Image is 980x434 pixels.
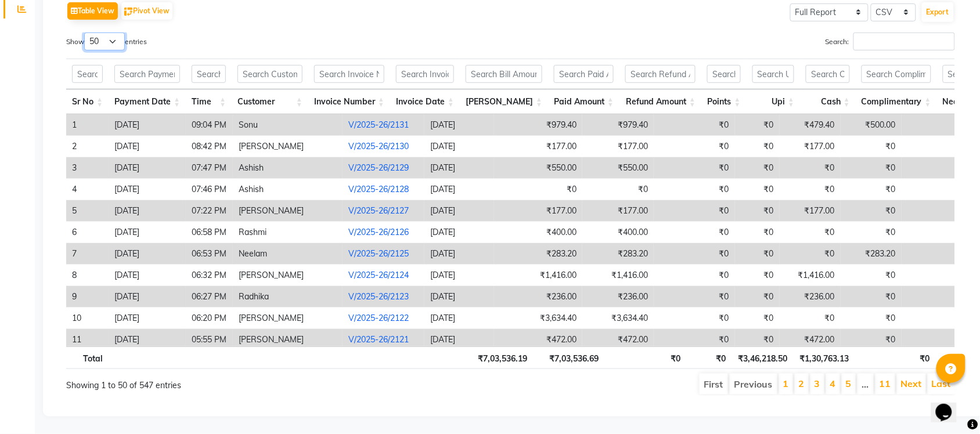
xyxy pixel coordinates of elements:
td: ₹472.00 [582,329,654,350]
a: V/2025-26/2123 [348,291,409,302]
td: [DATE] [109,243,186,265]
th: Cash: activate to sort column ascending [800,89,856,114]
input: Search Time [192,65,226,83]
a: Last [932,378,951,389]
a: V/2025-26/2124 [348,270,409,280]
th: ₹0 [687,346,732,369]
td: 07:46 PM [186,179,233,200]
td: [DATE] [424,308,494,329]
td: ₹479.40 [780,114,841,136]
td: ₹0 [735,179,780,200]
td: ₹472.00 [494,329,582,350]
td: [DATE] [424,200,494,222]
th: Invoice Number: activate to sort column ascending [308,89,390,114]
td: ₹979.40 [494,114,582,136]
td: [DATE] [109,222,186,243]
td: ₹0 [735,222,780,243]
td: 6 [66,222,109,243]
a: 5 [846,378,852,389]
a: V/2025-26/2128 [348,184,409,194]
a: V/2025-26/2122 [348,313,409,323]
td: 06:27 PM [186,286,233,308]
td: [PERSON_NAME] [233,308,343,329]
input: Search Customer [237,65,302,83]
td: [DATE] [424,286,494,308]
td: [PERSON_NAME] [233,329,343,350]
td: ₹177.00 [780,200,841,222]
th: Upi: activate to sort column ascending [747,89,801,114]
td: ₹0 [841,157,902,179]
td: ₹236.00 [494,286,582,308]
td: ₹0 [780,157,841,179]
td: [DATE] [424,243,494,265]
td: Radhika [233,286,343,308]
a: 1 [783,378,789,389]
td: ₹283.20 [582,243,654,265]
td: ₹0 [735,308,780,329]
td: ₹177.00 [494,136,582,157]
td: 5 [66,200,109,222]
td: ₹0 [780,179,841,200]
td: 06:58 PM [186,222,233,243]
td: [PERSON_NAME] [233,200,343,222]
td: [DATE] [424,136,494,157]
label: Show entries [66,32,147,50]
td: Ashish [233,179,343,200]
td: ₹550.00 [582,157,654,179]
img: pivot.png [124,8,133,16]
td: 2 [66,136,109,157]
td: ₹0 [841,200,902,222]
td: 4 [66,179,109,200]
a: 3 [815,378,820,389]
td: ₹0 [654,286,735,308]
td: 07:47 PM [186,157,233,179]
td: ₹0 [654,179,735,200]
td: ₹1,416.00 [494,265,582,286]
td: ₹0 [582,179,654,200]
td: [PERSON_NAME] [233,136,343,157]
th: Points: activate to sort column ascending [701,89,747,114]
td: 3 [66,157,109,179]
input: Search Invoice Date [396,65,454,83]
td: ₹177.00 [494,200,582,222]
th: ₹0 [605,346,687,369]
td: ₹500.00 [841,114,902,136]
td: ₹0 [654,136,735,157]
td: [DATE] [424,114,494,136]
td: ₹177.00 [780,136,841,157]
a: V/2025-26/2127 [348,205,409,216]
td: ₹0 [654,265,735,286]
td: [DATE] [109,114,186,136]
td: [DATE] [109,157,186,179]
input: Search Complimentary [862,65,931,83]
td: ₹0 [654,329,735,350]
td: [DATE] [424,157,494,179]
td: [PERSON_NAME] [233,265,343,286]
td: ₹400.00 [582,222,654,243]
a: V/2025-26/2126 [348,227,409,237]
th: Refund Amount: activate to sort column ascending [619,89,701,114]
td: ₹0 [735,157,780,179]
th: Paid Amount: activate to sort column ascending [548,89,619,114]
td: 1 [66,114,109,136]
td: 10 [66,308,109,329]
td: [DATE] [109,329,186,350]
td: Rashmi [233,222,343,243]
td: ₹0 [841,179,902,200]
td: ₹0 [735,265,780,286]
th: Customer: activate to sort column ascending [232,89,308,114]
th: ₹3,46,218.50 [732,346,794,369]
td: ₹0 [780,243,841,265]
td: ₹0 [735,286,780,308]
td: 08:42 PM [186,136,233,157]
td: [DATE] [109,136,186,157]
th: Sr No: activate to sort column ascending [66,89,109,114]
td: ₹0 [735,200,780,222]
input: Search Upi [752,65,795,83]
td: ₹0 [654,114,735,136]
input: Search: [853,32,955,50]
a: V/2025-26/2130 [348,141,409,151]
td: ₹0 [841,308,902,329]
td: 06:53 PM [186,243,233,265]
td: ₹0 [494,179,582,200]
